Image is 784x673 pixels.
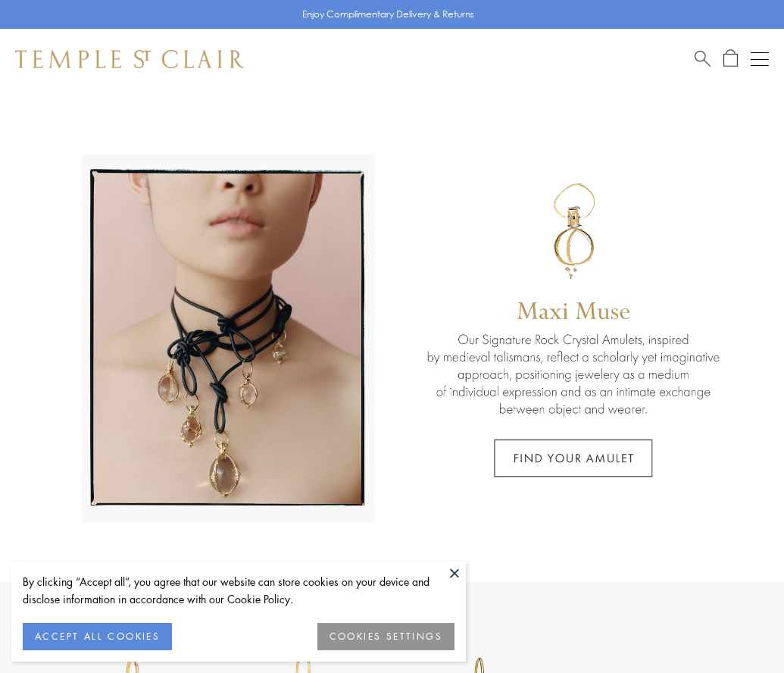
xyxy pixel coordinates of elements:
p: Enjoy Complimentary Delivery & Returns [302,7,474,22]
a: Open Shopping Bag [723,49,738,68]
a: Search [695,49,711,68]
button: ACCEPT ALL COOKIES [23,623,172,650]
button: COOKIES SETTINGS [317,623,454,650]
div: By clicking “Accept all”, you agree that our website can store cookies on your device and disclos... [23,573,454,608]
img: Temple St. Clair [15,50,244,68]
button: Open navigation [751,50,769,68]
